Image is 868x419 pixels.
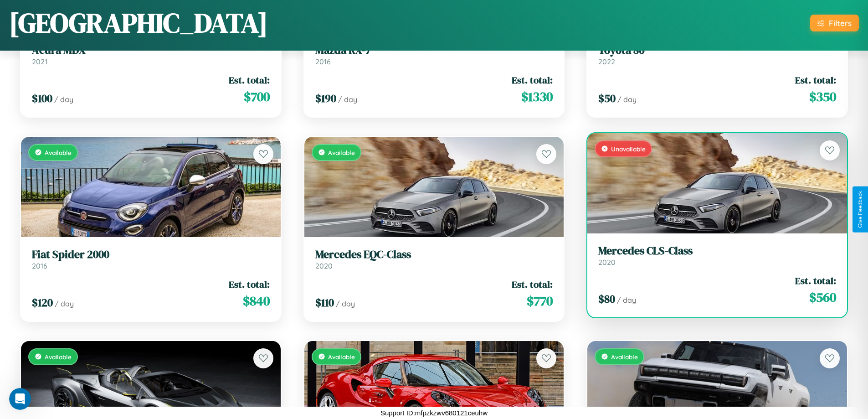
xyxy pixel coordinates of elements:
[598,57,615,66] span: 2022
[795,73,836,87] span: Est. total:
[611,353,638,361] span: Available
[32,44,270,66] a: Acura MDX2021
[512,278,553,291] span: Est. total:
[336,299,355,308] span: / day
[32,44,270,57] h3: Acura MDX
[617,95,637,104] span: / day
[32,248,270,261] h3: Fiat Spider 2000
[809,88,836,106] span: $ 350
[598,291,615,306] span: $ 80
[315,44,553,66] a: Mazda RX-72016
[380,407,488,419] p: Support ID: mfpzkzwv680121ceuhw
[229,278,270,291] span: Est. total:
[229,73,270,87] span: Est. total:
[315,44,553,57] h3: Mazda RX-7
[315,248,553,261] h3: Mercedes EQC-Class
[512,73,553,87] span: Est. total:
[617,295,636,305] span: / day
[32,261,47,270] span: 2016
[315,295,334,310] span: $ 110
[32,295,53,310] span: $ 120
[244,88,270,106] span: $ 700
[315,91,336,106] span: $ 190
[809,288,836,306] span: $ 560
[45,149,72,156] span: Available
[328,353,355,361] span: Available
[9,4,268,41] h1: [GEOGRAPHIC_DATA]
[243,292,270,310] span: $ 840
[9,388,31,410] iframe: Intercom live chat
[810,15,859,31] button: Filters
[32,248,270,270] a: Fiat Spider 20002016
[55,299,74,308] span: / day
[32,91,52,106] span: $ 100
[315,57,331,66] span: 2016
[315,248,553,270] a: Mercedes EQC-Class2020
[598,258,616,267] span: 2020
[32,57,47,66] span: 2021
[795,274,836,287] span: Est. total:
[45,353,72,361] span: Available
[857,191,863,228] div: Give Feedback
[598,244,836,258] h3: Mercedes CLS-Class
[54,95,73,104] span: / day
[829,18,852,28] div: Filters
[598,91,616,106] span: $ 50
[338,95,357,104] span: / day
[598,244,836,267] a: Mercedes CLS-Class2020
[598,44,836,66] a: Toyota 862022
[527,292,553,310] span: $ 770
[611,145,646,153] span: Unavailable
[521,88,553,106] span: $ 1330
[315,261,333,270] span: 2020
[328,149,355,156] span: Available
[598,44,836,57] h3: Toyota 86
